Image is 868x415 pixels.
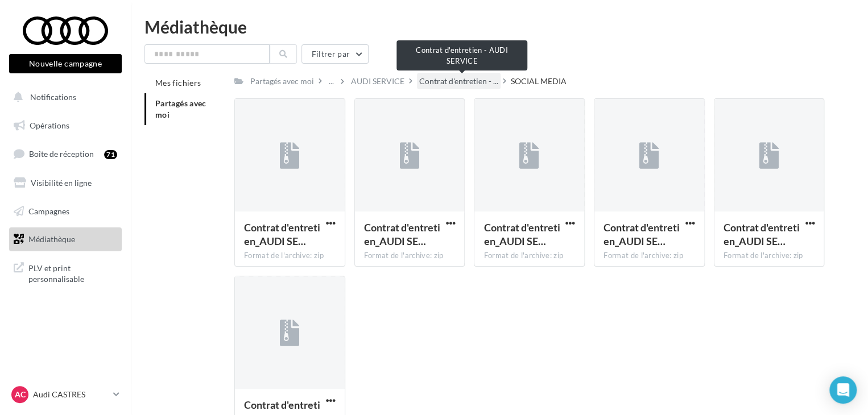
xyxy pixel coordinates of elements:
[7,114,124,138] a: Opérations
[244,221,320,247] span: Contrat d'entretien_AUDI SERVICE_POST_LINK_49€
[15,389,26,400] span: AC
[419,76,498,87] span: Contrat d'entretien - ...
[604,251,695,261] div: Format de l'archive: zip
[483,251,575,261] div: Format de l'archive: zip
[604,221,680,247] span: Contrat d'entretien_AUDI SERVICE_POST_LINK_19€
[364,221,440,247] span: Contrat d'entretien_AUDI SERVICE_POST_LINK_29€
[155,98,206,119] span: Partagés avec moi
[724,221,800,247] span: Contrat d'entretien_AUDI SERVICE_CARROUSEL
[7,142,124,166] a: Boîte de réception71
[155,78,201,88] span: Mes fichiers
[28,206,69,215] span: Campagnes
[511,76,567,87] div: SOCIAL MEDIA
[29,149,94,159] span: Boîte de réception
[829,376,857,404] div: Open Intercom Messenger
[250,76,314,87] div: Partagés avec moi
[33,389,109,400] p: Audi CASTRES
[144,18,854,35] div: Médiathèque
[396,40,527,70] div: Contrat d'entretien - AUDI SERVICE
[28,260,117,285] span: PLV et print personnalisable
[7,227,124,251] a: Médiathèque
[244,251,336,261] div: Format de l'archive: zip
[30,92,76,102] span: Notifications
[7,200,124,223] a: Campagnes
[31,178,92,188] span: Visibilité en ligne
[483,221,560,247] span: Contrat d'entretien_AUDI SERVICE_POST_LINK_25€
[30,121,69,130] span: Opérations
[351,76,404,87] div: AUDI SERVICE
[9,54,122,73] button: Nouvelle campagne
[104,150,117,159] div: 71
[28,234,75,244] span: Médiathèque
[724,251,815,261] div: Format de l'archive: zip
[364,251,456,261] div: Format de l'archive: zip
[326,73,336,89] div: ...
[7,85,119,109] button: Notifications
[9,384,122,405] a: AC Audi CASTRES
[7,256,124,289] a: PLV et print personnalisable
[301,44,369,64] button: Filtrer par
[7,171,124,195] a: Visibilité en ligne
